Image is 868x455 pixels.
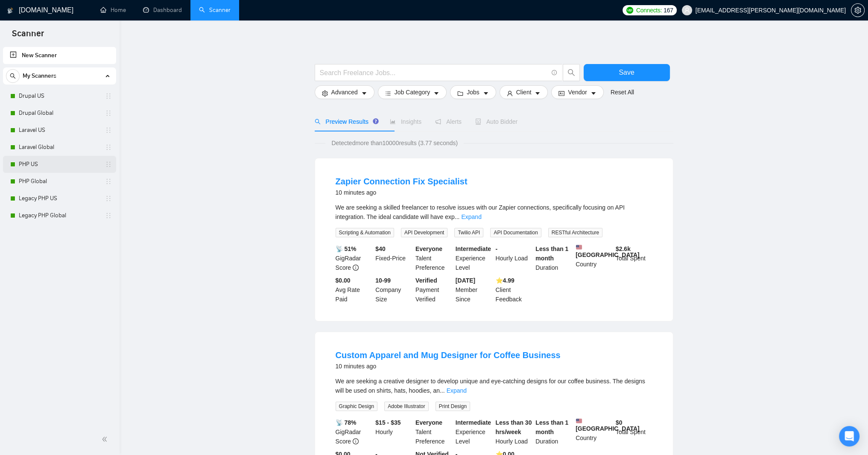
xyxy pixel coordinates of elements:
span: Insights [390,118,421,125]
div: GigRadar Score [334,418,374,446]
span: holder [105,93,112,99]
span: ... [440,387,445,394]
span: Alerts [435,118,462,125]
span: API Documentation [490,228,541,237]
a: searchScanner [199,6,231,14]
span: We are seeking a creative designer to develop unique and eye-catching designs for our coffee busi... [336,378,645,394]
span: 167 [663,6,673,15]
span: search [563,69,579,76]
div: We are seeking a skilled freelancer to resolve issues with our Zapier connections, specifically f... [336,203,652,222]
b: - [496,245,498,252]
span: Scripting & Automation [336,228,394,237]
li: New Scanner [3,47,116,64]
div: Country [574,418,614,446]
span: holder [105,195,112,202]
span: Adobe Illustrator [384,402,428,411]
span: Auto Bidder [475,118,517,125]
a: Zapier Connection Fix Specialist [336,177,468,186]
div: Talent Preference [414,418,454,446]
span: Print Design [435,402,470,411]
a: Expand [461,213,481,220]
img: 🇺🇸 [576,418,582,424]
a: homeHome [100,6,126,14]
span: holder [105,161,112,168]
span: Connects: [636,6,662,15]
span: caret-down [535,90,541,96]
a: Legacy PHP Global [19,207,100,224]
li: My Scanners [3,67,116,224]
div: Member Since [454,276,494,304]
span: user [507,90,513,96]
a: Drupal US [19,87,100,105]
button: idcardVendorcaret-down [551,85,603,99]
span: double-left [102,435,110,443]
span: caret-down [433,90,439,96]
span: Jobs [467,87,479,97]
a: Legacy PHP US [19,190,100,207]
div: Fixed-Price [374,244,414,272]
span: info-circle [552,70,557,76]
span: idcard [558,90,564,96]
span: We are seeking a skilled freelancer to resolve issues with our Zapier connections, specifically f... [336,204,625,220]
span: holder [105,212,112,219]
span: Scanner [5,27,51,45]
a: setting [851,7,865,14]
div: GigRadar Score [334,244,374,272]
div: Experience Level [454,418,494,446]
div: Talent Preference [414,244,454,272]
b: 📡 78% [336,419,357,426]
b: Less than 1 month [535,245,568,262]
div: Client Feedback [494,276,534,304]
span: user [684,7,690,13]
b: 10-99 [375,277,391,284]
div: Duration [534,244,574,272]
span: info-circle [353,265,359,271]
button: setting [851,3,865,17]
span: My Scanners [23,67,56,85]
input: Search Freelance Jobs... [320,67,548,78]
a: PHP US [19,156,100,173]
div: Duration [534,418,574,446]
a: Laravel US [19,122,100,139]
b: Verified [415,277,437,284]
b: $ 40 [375,245,385,252]
img: logo [7,4,13,17]
div: 10 minutes ago [336,187,468,198]
a: Custom Apparel and Mug Designer for Coffee Business [336,350,561,360]
b: Less than 1 month [535,419,568,435]
b: [GEOGRAPHIC_DATA] [576,418,640,432]
b: $ 0 [616,419,623,426]
span: Advanced [331,87,358,97]
div: Total Spent [614,244,654,272]
a: PHP Global [19,173,100,190]
button: userClientcaret-down [500,85,548,99]
span: bars [385,90,391,96]
div: Hourly Load [494,244,534,272]
img: upwork-logo.png [626,7,633,14]
span: Job Category [395,87,430,97]
button: search [6,69,20,83]
img: 🇺🇸 [576,244,582,250]
button: folderJobscaret-down [450,85,496,99]
span: setting [851,7,864,14]
b: $0.00 [336,277,351,284]
span: holder [105,144,112,151]
span: setting [322,90,328,96]
b: Everyone [415,419,442,426]
span: Graphic Design [336,402,378,411]
div: Experience Level [454,244,494,272]
div: Country [574,244,614,272]
b: $15 - $35 [375,419,400,426]
div: Avg Rate Paid [334,276,374,304]
b: $ 2.6k [616,245,631,252]
span: Detected more than 10000 results (3.77 seconds) [325,138,464,148]
a: Drupal Global [19,105,100,122]
div: Open Intercom Messenger [839,426,859,446]
a: New Scanner [10,47,109,64]
a: Expand [447,387,467,394]
span: caret-down [361,90,367,96]
div: Hourly Load [494,418,534,446]
span: folder [457,90,463,96]
span: info-circle [353,438,359,444]
span: holder [105,110,112,117]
